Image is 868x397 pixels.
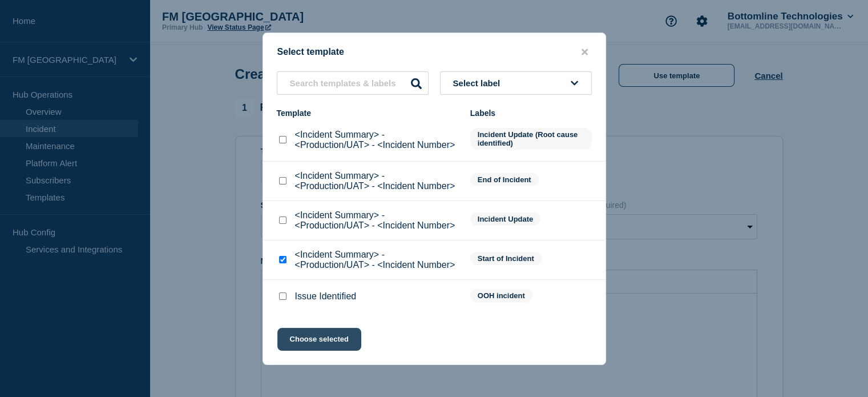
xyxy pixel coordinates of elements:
p: <Incident Summary> - <Production/UAT> - <Incident Number> [295,250,459,270]
p: <Incident Summary> - <Production/UAT> - <Incident Number> [295,210,459,231]
button: close button [578,47,591,58]
span: Incident Update [470,212,541,226]
span: OOH incident [470,289,532,302]
span: Incident Update (Root cause identified) [470,128,592,150]
button: Choose selected [277,328,361,351]
div: Select template [263,47,605,58]
button: Select label [440,71,592,95]
input: Issue Identified checkbox [279,292,286,300]
input: <Incident Summary> - <Production/UAT> - <Incident Number> checkbox [279,136,286,143]
span: End of Incident [470,173,539,186]
div: Template [277,109,459,118]
p: Issue Identified [295,291,357,302]
input: <Incident Summary> - <Production/UAT> - <Incident Number> checkbox [279,216,286,224]
input: Search templates & labels [277,71,429,95]
input: <Incident Summary> - <Production/UAT> - <Incident Number> checkbox [279,177,286,185]
span: Start of Incident [470,252,542,265]
input: <Incident Summary> - <Production/UAT> - <Incident Number> checkbox [279,256,286,263]
p: <Incident Summary> - <Production/UAT> - <Incident Number> [295,171,459,191]
p: <Incident Summary> - <Production/UAT> - <Incident Number> [295,130,459,150]
span: Select label [453,78,505,88]
div: Labels [470,109,592,118]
